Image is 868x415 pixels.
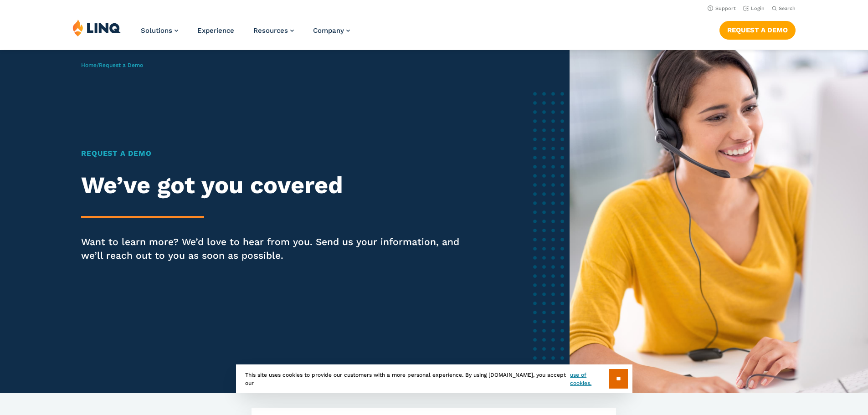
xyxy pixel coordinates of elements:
a: Request a Demo [719,21,796,39]
div: This site uses cookies to provide our customers with a more personal experience. By using [DOMAIN... [236,364,632,393]
span: / [81,62,143,68]
a: Resources [253,26,294,35]
span: Company [313,26,344,35]
a: Company [313,26,350,35]
nav: Button Navigation [719,19,796,39]
img: LINQ | K‑12 Software [72,19,121,36]
span: Request a Demo [99,62,143,68]
a: Home [81,62,97,68]
a: Solutions [141,26,178,35]
a: Experience [197,26,234,35]
h1: Request a Demo [81,148,466,159]
button: Open Search Bar [772,5,796,12]
nav: Primary Navigation [141,19,350,49]
a: Login [743,5,765,11]
span: Search [779,5,796,11]
span: Solutions [141,26,172,35]
span: Resources [253,26,288,35]
img: Female software representative [570,50,868,393]
h2: We’ve got you covered [81,172,466,199]
p: Want to learn more? We’d love to hear from you. Send us your information, and we’ll reach out to ... [81,235,466,262]
a: use of cookies. [570,371,609,387]
a: Support [708,5,736,11]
